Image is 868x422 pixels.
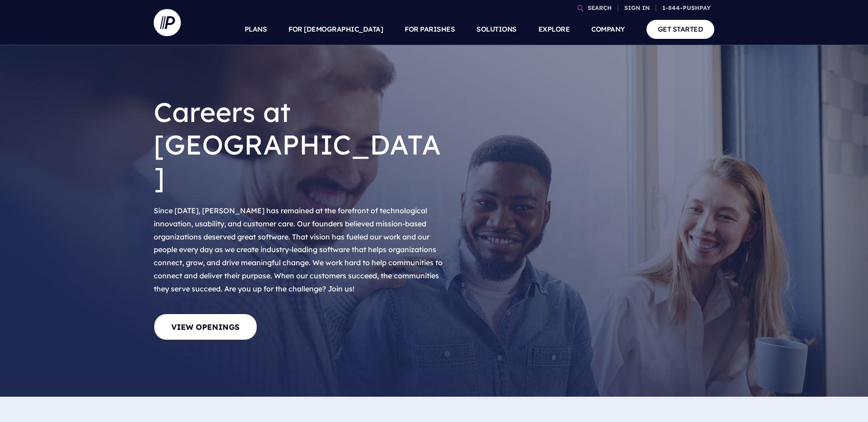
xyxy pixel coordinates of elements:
h1: Careers at [GEOGRAPHIC_DATA] [154,89,448,201]
a: EXPLORE [538,14,570,45]
a: COMPANY [591,14,625,45]
span: Since [DATE], [PERSON_NAME] has remained at the forefront of technological innovation, usability,... [154,206,443,293]
a: GET STARTED [646,20,715,38]
a: FOR [DEMOGRAPHIC_DATA] [288,14,383,45]
a: SOLUTIONS [476,14,517,45]
a: PLANS [245,14,267,45]
a: FOR PARISHES [405,14,455,45]
a: View Openings [154,314,257,340]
